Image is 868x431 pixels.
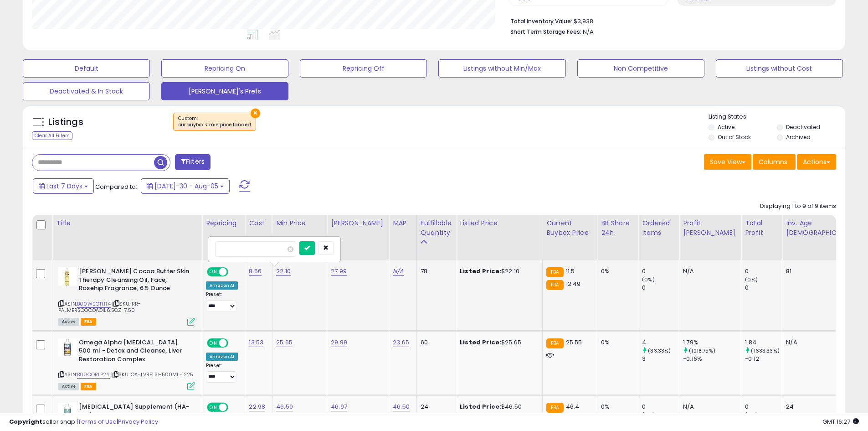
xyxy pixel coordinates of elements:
div: 0 [642,267,679,275]
label: Deactivated [786,123,820,131]
a: Privacy Policy [118,417,158,426]
label: Active [718,123,734,131]
b: Short Term Storage Fees: [510,28,581,36]
div: 0 [745,267,782,275]
div: Clear All Filters [32,131,72,140]
div: 0% [601,403,631,411]
small: FBA [546,338,563,348]
div: $22.10 [460,267,535,275]
div: 1.84 [745,338,782,347]
b: [PERSON_NAME] Cocoa Butter Skin Therapy Cleansing Oil, Face, Rosehip Fragrance, 6.5 Ounce [79,267,190,295]
div: Listed Price [460,218,539,228]
a: 46.50 [393,402,410,411]
div: Preset: [206,291,238,312]
span: N/A [583,27,594,36]
label: Out of Stock [718,133,751,141]
a: 8.56 [249,267,262,276]
div: N/A [683,403,734,411]
button: Last 7 Days [33,178,94,194]
div: -0.16% [683,355,741,363]
span: All listings currently available for purchase on Amazon [58,383,79,390]
span: Last 7 Days [46,182,82,191]
div: 60 [421,338,449,347]
li: $3,938 [510,15,829,26]
div: Profit [PERSON_NAME] [683,218,737,238]
span: 46.4 [566,402,580,411]
div: 0 [642,284,679,292]
a: 22.98 [249,402,265,411]
span: FBA [81,383,96,390]
div: 0% [601,338,631,347]
div: 3 [642,355,679,363]
small: (0%) [642,276,655,283]
div: 1.79% [683,338,741,347]
div: -0.12 [745,355,782,363]
button: Listings without Min/Max [438,59,565,78]
a: 27.99 [331,267,347,276]
div: 0 [642,403,679,411]
a: B00CORLP2Y [77,371,110,379]
button: Save View [704,154,751,170]
span: OFF [227,268,241,276]
a: 29.99 [331,338,347,347]
a: 13.53 [249,338,263,347]
span: ON [208,268,219,276]
small: (0%) [745,276,758,283]
button: Filters [175,154,211,170]
div: 0% [601,267,631,275]
span: [DATE]-30 - Aug-05 [154,182,218,191]
a: B00W2CTHT4 [77,300,111,308]
span: 12.49 [566,280,581,288]
div: BB Share 24h. [601,218,634,238]
div: Preset: [206,363,238,383]
span: Custom: [178,115,251,129]
div: Amazon AI [206,353,238,361]
p: Listing States: [709,113,845,121]
span: ON [208,339,219,347]
div: cur buybox < min price landed [178,122,251,128]
div: Min Price [276,218,323,228]
button: × [251,109,260,118]
span: All listings currently available for purchase on Amazon [58,318,79,326]
span: Columns [759,157,787,166]
span: FBA [81,318,96,326]
label: Archived [786,133,811,141]
div: $46.50 [460,403,535,411]
span: 11.5 [566,267,575,275]
div: $25.65 [460,338,535,347]
button: Repricing Off [300,59,427,78]
small: (1633.33%) [751,347,780,354]
a: N/A [393,267,404,276]
b: Listed Price: [460,338,501,347]
span: | SKU: RR-PALMERSCOCOAOIL6.5OZ-7.50 [58,300,141,314]
img: 31JtWE6zPML._SL40_.jpg [58,403,77,421]
div: seller snap | | [9,418,158,426]
div: Amazon AI [206,281,238,290]
div: Displaying 1 to 9 of 9 items [760,202,836,211]
div: 0 [745,284,782,292]
span: OFF [227,339,241,347]
div: 0 [745,403,782,411]
b: Total Inventory Value: [510,17,572,25]
button: Deactivated & In Stock [23,82,150,100]
span: Compared to: [95,182,137,191]
small: (1218.75%) [689,347,715,354]
span: 2025-08-13 16:27 GMT [822,417,859,426]
a: 25.65 [276,338,293,347]
a: 23.65 [393,338,409,347]
button: Default [23,59,150,78]
img: 31AxuHOWfaL._SL40_.jpg [58,267,77,286]
div: Cost [249,218,268,228]
div: ASIN: [58,267,195,325]
span: ON [208,404,219,411]
button: Non Competitive [577,59,704,78]
a: Terms of Use [78,417,117,426]
span: | SKU: OA-LVRFLSH500ML-1225 [111,371,194,378]
div: Current Buybox Price [546,218,593,238]
b: Omega Alpha [MEDICAL_DATA] 500 ml - Detox and Cleanse, Liver Restoration Complex [79,338,190,366]
div: 78 [421,267,449,275]
div: N/A [683,267,734,275]
div: Fulfillable Quantity [421,218,452,238]
div: Ordered Items [642,218,675,238]
b: Listed Price: [460,402,501,411]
